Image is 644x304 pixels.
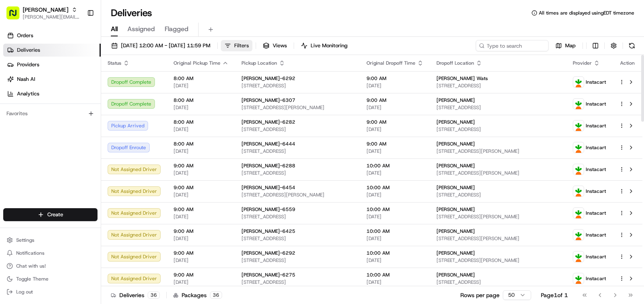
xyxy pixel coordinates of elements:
[573,273,584,284] img: profile_instacart_ahold_partner.png
[174,60,220,66] span: Original Pickup Time
[366,60,415,66] span: Original Dropoff Time
[174,250,229,256] span: 9:00 AM
[174,279,229,285] span: [DATE]
[108,40,214,51] button: [DATE] 12:00 AM - [DATE] 11:59 PM
[573,186,584,196] img: profile_instacart_ahold_partner.png
[28,77,133,85] div: Start new chat
[111,291,160,299] div: Deliveries
[273,42,287,49] span: Views
[573,77,584,87] img: profile_instacart_ahold_partner.png
[68,118,75,125] div: 💻
[174,228,229,234] span: 9:00 AM
[366,228,424,234] span: 10:00 AM
[436,163,475,169] span: [PERSON_NAME]
[366,163,424,169] span: 10:00 AM
[366,126,424,133] span: [DATE]
[586,210,606,216] span: Instacart
[174,272,229,278] span: 9:00 AM
[436,141,475,147] span: [PERSON_NAME]
[241,119,295,125] span: [PERSON_NAME]-6282
[5,114,65,129] a: 📗Knowledge Base
[3,234,97,246] button: Settings
[16,289,33,295] span: Log out
[28,85,102,92] div: We're available if you need us!
[366,272,424,278] span: 10:00 AM
[3,58,101,71] a: Providers
[174,163,229,169] span: 9:00 AM
[3,87,101,100] a: Analytics
[586,275,606,282] span: Instacart
[552,40,579,51] button: Map
[241,148,354,154] span: [STREET_ADDRESS]
[111,6,152,19] h1: Deliveries
[436,60,474,66] span: Dropoff Location
[436,184,475,191] span: [PERSON_NAME]
[174,192,229,198] span: [DATE]
[3,247,97,259] button: Notifications
[366,235,424,242] span: [DATE]
[17,61,39,68] span: Providers
[436,82,560,89] span: [STREET_ADDRESS]
[436,279,560,285] span: [STREET_ADDRESS]
[3,3,84,23] button: [PERSON_NAME][PERSON_NAME][EMAIL_ADDRESS][PERSON_NAME][DOMAIN_NAME]
[241,60,277,66] span: Pickup Location
[366,75,424,82] span: 9:00 AM
[241,213,354,220] span: [STREET_ADDRESS]
[366,184,424,191] span: 10:00 AM
[17,32,33,39] span: Orders
[366,257,424,264] span: [DATE]
[23,14,80,20] button: [PERSON_NAME][EMAIL_ADDRESS][PERSON_NAME][DOMAIN_NAME]
[3,73,101,86] a: Nash AI
[573,99,584,109] img: profile_instacart_ahold_partner.png
[586,144,606,151] span: Instacart
[436,213,560,220] span: [STREET_ADDRESS][PERSON_NAME]
[174,235,229,242] span: [DATE]
[366,141,424,147] span: 9:00 AM
[148,291,160,299] div: 36
[241,192,354,198] span: [STREET_ADDRESS][PERSON_NAME]
[573,251,584,262] img: profile_instacart_ahold_partner.png
[586,101,606,107] span: Instacart
[23,6,68,14] button: [PERSON_NAME]
[241,235,354,242] span: [STREET_ADDRESS]
[573,230,584,240] img: profile_instacart_ahold_partner.png
[174,119,229,125] span: 8:00 AM
[138,80,147,89] button: Start new chat
[174,82,229,89] span: [DATE]
[17,46,40,54] span: Deliveries
[241,126,354,133] span: [STREET_ADDRESS]
[108,60,121,66] span: Status
[8,8,24,24] img: Nash
[3,208,97,221] button: Create
[241,279,354,285] span: [STREET_ADDRESS]
[241,184,295,191] span: [PERSON_NAME]-6454
[234,42,249,49] span: Filters
[619,60,636,66] div: Action
[174,170,229,176] span: [DATE]
[436,192,560,198] span: [STREET_ADDRESS]
[366,279,424,285] span: [DATE]
[174,141,229,147] span: 8:00 AM
[241,82,354,89] span: [STREET_ADDRESS]
[241,228,295,234] span: [PERSON_NAME]-6425
[586,253,606,260] span: Instacart
[241,250,295,256] span: [PERSON_NAME]-6292
[366,82,424,89] span: [DATE]
[311,42,347,49] span: Live Monitoring
[16,117,62,125] span: Knowledge Base
[366,192,424,198] span: [DATE]
[436,119,475,125] span: [PERSON_NAME]
[586,122,606,129] span: Instacart
[8,118,15,125] div: 📗
[16,250,44,256] span: Notifications
[121,42,210,49] span: [DATE] 12:00 AM - [DATE] 11:59 PM
[241,206,295,213] span: [PERSON_NAME]-6559
[241,97,295,103] span: [PERSON_NAME]-6307
[165,24,189,34] span: Flagged
[297,40,351,51] button: Live Monitoring
[476,40,549,51] input: Type to search
[565,42,576,49] span: Map
[174,206,229,213] span: 9:00 AM
[3,29,101,42] a: Orders
[210,291,222,299] div: 36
